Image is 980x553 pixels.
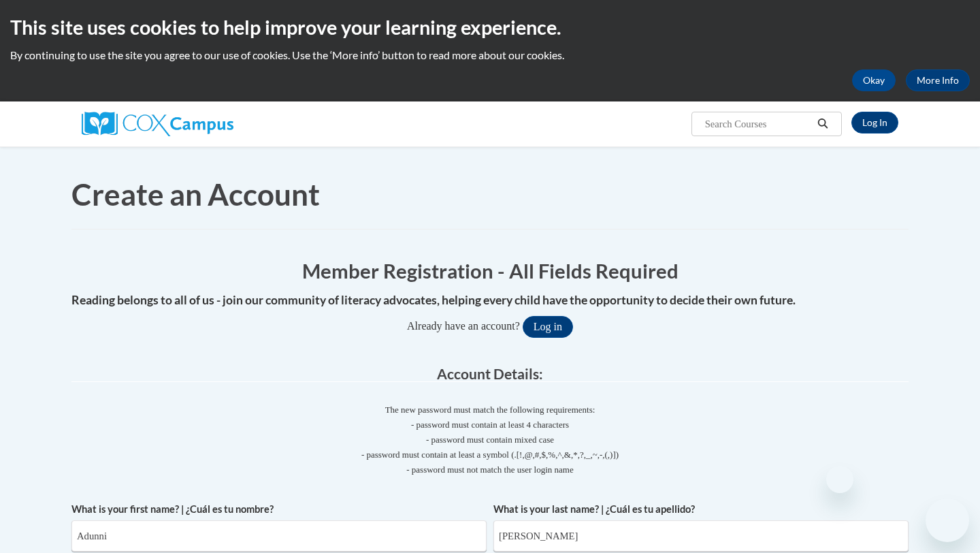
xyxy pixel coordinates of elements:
[71,520,487,552] input: Metadata input
[493,502,909,517] label: What is your last name? | ¿Cuál es tu apellido?
[926,499,969,542] iframe: Button to launch messaging window
[826,466,853,493] iframe: Close message
[10,48,970,63] p: By continuing to use the site you agree to our use of cookies. Use the ‘More info’ button to read...
[852,69,896,91] button: Okay
[71,176,320,212] span: Create an Account
[71,502,487,517] label: What is your first name? | ¿Cuál es tu nombre?
[71,291,909,309] h4: Reading belongs to all of us - join our community of literacy advocates, helping every child have...
[82,112,233,136] img: Cox Campus
[71,417,909,477] span: - password must contain at least 4 characters - password must contain mixed case - password must ...
[10,14,970,41] h2: This site uses cookies to help improve your learning experience.
[71,257,909,285] h1: Member Registration - All Fields Required
[851,112,898,133] a: Log In
[82,117,233,129] a: Cox Campus
[704,116,813,132] input: Search Courses
[493,520,909,552] input: Metadata input
[813,116,833,132] button: Search
[385,405,595,415] span: The new password must match the following requirements:
[523,316,573,338] button: Log in
[407,320,520,332] span: Already have an account?
[906,69,970,91] a: More Info
[437,365,543,382] span: Account Details:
